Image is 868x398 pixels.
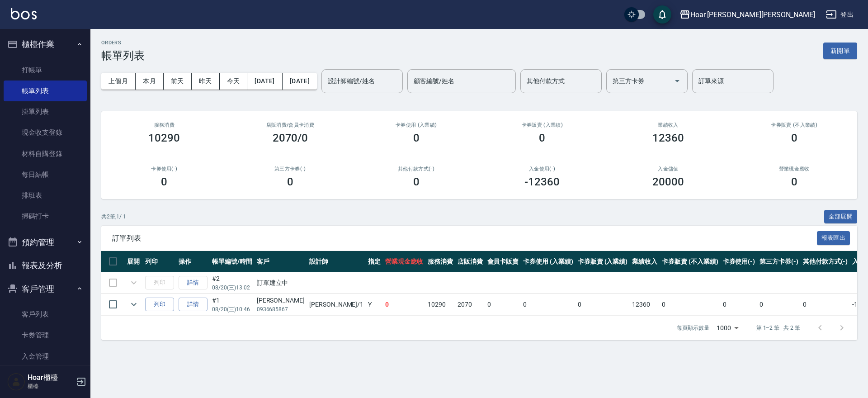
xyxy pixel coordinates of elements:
button: 上個月 [101,73,136,90]
h3: 0 [791,175,797,188]
div: 1000 [713,316,742,340]
th: 業績收入 [630,251,660,272]
th: 卡券使用 (入業績) [521,251,576,272]
th: 客戶 [255,251,307,272]
td: 12360 [630,294,660,315]
h2: 店販消費 /會員卡消費 [238,122,343,128]
span: 訂單列表 [112,234,817,243]
td: 0 [757,294,801,315]
a: 報表匯出 [817,233,850,242]
a: 現金收支登錄 [4,122,87,143]
img: Person [7,373,25,391]
th: 卡券使用(-) [721,251,758,272]
p: 共 2 筆, 1 / 1 [101,213,126,221]
th: 指定 [366,251,383,272]
button: 登出 [822,6,857,23]
a: 新開單 [823,46,857,55]
button: [DATE] [247,73,282,90]
button: 客戶管理 [4,277,87,301]
h2: 業績收入 [616,122,721,128]
h2: 卡券販賣 (不入業績) [742,122,846,128]
button: 本月 [136,73,164,90]
h3: 0 [287,175,293,188]
td: #2 [210,272,255,294]
td: #1 [210,294,255,315]
td: 0 [801,294,850,315]
button: 昨天 [192,73,220,90]
th: 服務消費 [425,251,455,272]
th: 卡券販賣 (入業績) [576,251,630,272]
button: 前天 [164,73,192,90]
h3: 0 [539,132,545,144]
h2: 卡券販賣 (入業績) [490,122,594,128]
td: 0 [576,294,630,315]
a: 掛單列表 [4,101,87,122]
th: 第三方卡券(-) [757,251,801,272]
h3: 服務消費 [112,122,217,128]
button: save [653,5,671,24]
td: [PERSON_NAME] /1 [307,294,366,315]
th: 操作 [176,251,210,272]
p: 0936685867 [257,305,305,313]
h3: 0 [413,175,420,188]
th: 店販消費 [455,251,485,272]
p: 櫃檯 [28,382,74,390]
th: 營業現金應收 [383,251,425,272]
td: 0 [521,294,576,315]
h3: 10290 [148,132,180,144]
a: 每日結帳 [4,164,87,185]
button: Open [670,74,684,88]
h3: 0 [791,132,797,144]
a: 帳單列表 [4,81,87,101]
a: 材料自購登錄 [4,143,87,164]
p: 每頁顯示數量 [677,324,709,332]
button: 全部展開 [824,210,858,224]
h2: 入金使用(-) [490,166,594,172]
p: 第 1–2 筆 共 2 筆 [756,324,800,332]
h3: 20000 [652,175,684,188]
td: Y [366,294,383,315]
a: 卡券管理 [4,325,87,346]
button: [DATE] [283,73,317,90]
a: 打帳單 [4,60,87,81]
h5: Hoar櫃檯 [28,373,74,382]
button: 今天 [220,73,248,90]
div: [PERSON_NAME] [257,296,305,305]
td: 10290 [425,294,455,315]
button: expand row [127,298,141,311]
img: Logo [11,8,37,19]
th: 會員卡販賣 [485,251,521,272]
a: 掃碼打卡 [4,206,87,227]
th: 列印 [143,251,176,272]
a: 詳情 [179,298,208,312]
th: 其他付款方式(-) [801,251,850,272]
h3: 0 [413,132,420,144]
button: 報表及分析 [4,254,87,277]
th: 設計師 [307,251,366,272]
button: 列印 [145,298,174,312]
h2: 卡券使用(-) [112,166,217,172]
div: Hoar [PERSON_NAME][PERSON_NAME] [690,9,815,20]
td: 2070 [455,294,485,315]
h3: 0 [161,175,167,188]
button: 新開單 [823,43,857,59]
h2: 卡券使用 (入業績) [364,122,468,128]
p: 08/20 (三) 10:46 [212,305,252,313]
h2: 營業現金應收 [742,166,846,172]
th: 展開 [125,251,143,272]
h3: 2070/0 [273,132,308,144]
button: Hoar [PERSON_NAME][PERSON_NAME] [676,5,819,24]
button: 預約管理 [4,231,87,254]
p: 08/20 (三) 13:02 [212,284,252,292]
h3: 12360 [652,132,684,144]
td: 0 [485,294,521,315]
h2: 其他付款方式(-) [364,166,468,172]
h3: 帳單列表 [101,49,145,62]
td: 0 [660,294,720,315]
th: 帳單編號/時間 [210,251,255,272]
h2: ORDERS [101,40,145,46]
h2: 入金儲值 [616,166,721,172]
a: 入金管理 [4,346,87,367]
td: 0 [383,294,425,315]
h3: -12360 [524,175,560,188]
